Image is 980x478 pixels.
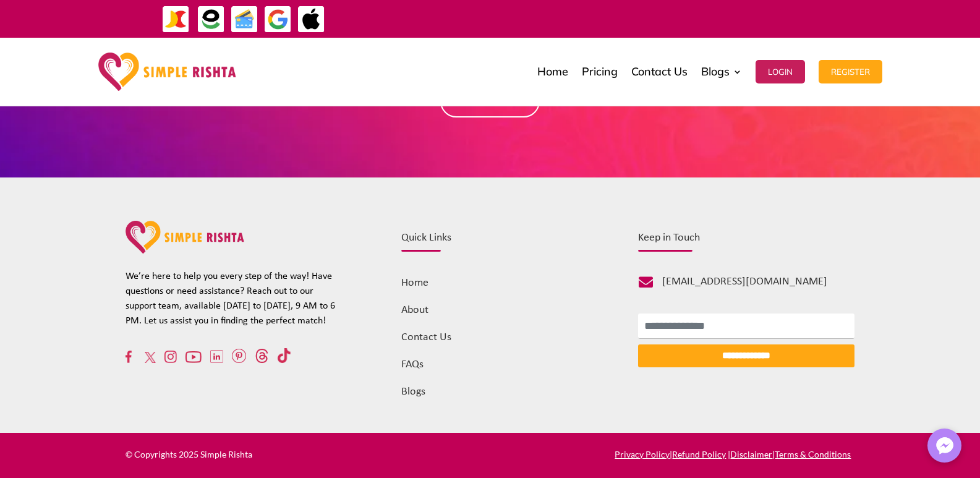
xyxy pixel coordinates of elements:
[401,233,598,250] h4: Quick Links
[701,41,742,103] a: Blogs
[756,60,805,83] button: Login
[126,449,252,459] span: © Copyrights 2025 Simple Rishta
[615,449,670,459] a: Privacy Policy
[932,433,957,458] img: Messenger
[819,41,882,103] a: Register
[775,449,851,459] a: Terms & Conditions
[672,449,726,459] a: Refund Policy
[756,41,805,103] a: Login
[638,233,854,250] h4: Keep in Touch
[126,245,245,255] a: Simple rishta logo
[126,221,245,254] img: website-logo-pink-orange
[401,304,428,316] a: About
[401,331,451,343] a: Contact Us
[264,6,292,33] img: GooglePay-icon
[162,6,190,33] img: JazzCash-icon
[639,275,653,289] span: 
[730,449,772,459] a: Disclaimer
[197,6,225,33] img: EasyPaisa-icon
[126,271,335,326] span: We’re here to help you every step of the way! Have questions or need assistance? Reach out to our...
[730,449,854,459] span: |
[401,386,425,398] a: Blogs
[537,41,568,103] a: Home
[401,359,424,370] a: FAQs
[582,41,618,103] a: Pricing
[662,276,827,288] span: [EMAIL_ADDRESS][DOMAIN_NAME]
[819,60,882,83] button: Register
[510,448,855,461] p: | |
[631,41,688,103] a: Contact Us
[231,6,258,33] img: Credit Cards
[401,277,428,289] a: Home
[297,6,325,33] img: ApplePay-icon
